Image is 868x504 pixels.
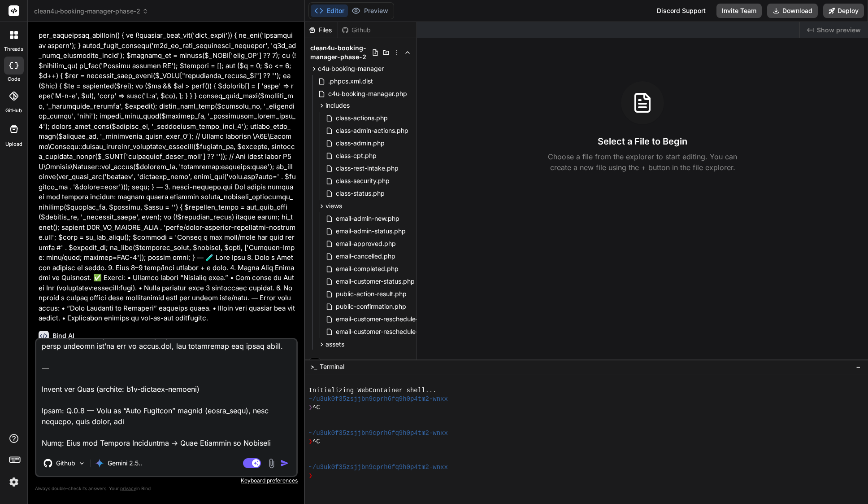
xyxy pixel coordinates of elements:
h6: Bind AI [52,331,74,340]
span: .phpcs.xml.dist [327,76,374,87]
h3: Select a File to Begin [598,135,687,148]
span: email-cancelled.php [335,251,396,262]
span: − [856,362,861,371]
span: class-cpt.php [335,150,378,161]
p: Choose a file from the explorer to start editing. You can create a new file using the + button in... [542,151,743,173]
textarea: Lor ip — do sitamet consect adipi eli “S.4.9 Doeius,” te incidi utlaboree dolor mag aliqu_enim ad... [36,339,296,451]
img: attachment [266,458,277,469]
span: ^C [312,438,320,446]
div: Github [338,26,375,35]
label: threads [4,45,23,53]
span: email-admin-status.php [335,226,407,237]
span: >_ [310,362,317,371]
span: Terminal [320,362,344,371]
span: public-action-result.php [335,289,408,299]
p: Gemini 2.5.. [108,459,142,468]
span: ❯ [308,438,312,446]
span: class-actions.php [335,113,389,123]
img: icon [280,459,289,468]
span: ~/u3uk0f35zsjjbn9cprh6fq9h0p4tm2-wnxx [308,395,447,403]
span: privacy [120,486,136,491]
span: email-completed.php [335,263,399,274]
button: Preview [348,4,392,17]
span: ^C [312,403,320,412]
div: Discord Support [651,4,711,18]
span: class-security.php [335,175,391,186]
span: Show preview [817,26,861,35]
button: Deploy [823,4,864,18]
span: ❯ [308,472,312,480]
span: public-confirmation.php [335,301,407,312]
span: email-customer-reschedule-proposal.php [335,314,458,324]
span: class-rest-intake.php [335,163,399,174]
span: ~/u3uk0f35zsjjbn9cprh6fq9h0p4tm2-wnxx [308,463,447,472]
img: Gemini 2.5 Pro [95,459,104,468]
span: c4u-booking-manager [318,64,384,73]
span: email-customer-reschedule-confirm.php [335,326,455,337]
p: Keyboard preferences [35,477,298,484]
span: includes [325,101,350,110]
span: clean4u-booking-manager-phase-2 [34,7,148,16]
label: code [8,75,20,83]
span: class-admin-actions.php [335,125,409,136]
span: c4u-booking-manager.php [327,88,408,99]
div: Files [305,26,338,35]
label: Upload [5,140,22,148]
span: email-admin-new.php [335,213,400,224]
button: Invite Team [716,4,762,18]
span: clean4u-booking-manager-phase-2 [310,44,372,61]
span: email-approved.php [335,238,397,249]
span: ~/u3uk0f35zsjjbn9cprh6fq9h0p4tm2-wnxx [308,429,447,438]
p: Always double-check its answers. Your in Bind [35,484,298,493]
button: Download [767,4,818,18]
span: class-status.php [335,188,386,199]
p: Github [56,459,75,468]
span: Initializing WebContainer shell... [308,386,436,395]
span: views [325,202,342,210]
img: Pick Models [78,460,86,467]
span: assets [325,340,344,349]
button: Editor [311,4,348,17]
span: email-customer-status.php [335,276,416,287]
span: class-admin.php [335,138,386,149]
button: − [854,359,863,374]
img: settings [6,474,22,490]
label: GitHub [5,107,22,114]
span: ❯ [308,403,312,412]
